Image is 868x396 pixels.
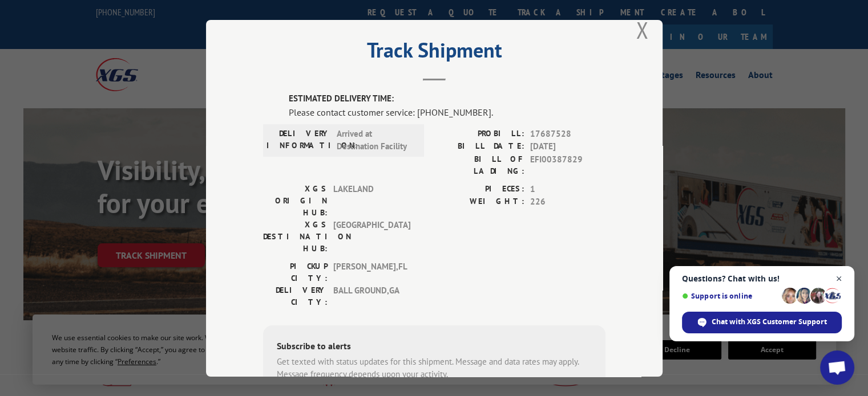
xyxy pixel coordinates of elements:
[530,140,605,153] span: [DATE]
[832,272,846,286] span: Close chat
[530,153,605,177] span: EFI00387829
[277,338,592,355] div: Subscribe to alerts
[434,195,524,209] label: WEIGHT:
[712,317,827,327] span: Chat with XGS Customer Support
[434,140,524,153] label: BILL DATE:
[263,260,328,284] label: PICKUP CITY:
[263,182,328,218] label: XGS ORIGIN HUB:
[820,350,854,385] div: Open chat
[530,182,605,195] span: 1
[267,127,331,153] label: DELIVERY INFORMATION:
[337,127,414,153] span: Arrived at Destination Facility
[682,292,778,300] span: Support is online
[333,218,410,254] span: [GEOGRAPHIC_DATA]
[434,153,524,177] label: BILL OF LADING:
[289,92,605,105] label: ESTIMATED DELIVERY TIME:
[434,182,524,195] label: PIECES:
[289,105,605,119] div: Please contact customer service: [PHONE_NUMBER].
[682,312,842,333] div: Chat with XGS Customer Support
[277,355,592,381] div: Get texted with status updates for this shipment. Message and data rates may apply. Message frequ...
[263,218,328,254] label: XGS DESTINATION HUB:
[530,195,605,209] span: 226
[333,182,410,218] span: LAKELAND
[333,284,410,308] span: BALL GROUND , GA
[682,274,842,283] span: Questions? Chat with us!
[636,15,648,45] button: Close modal
[530,127,605,140] span: 17687528
[434,127,524,140] label: PROBILL:
[333,260,410,284] span: [PERSON_NAME] , FL
[263,42,605,64] h2: Track Shipment
[263,284,328,308] label: DELIVERY CITY:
